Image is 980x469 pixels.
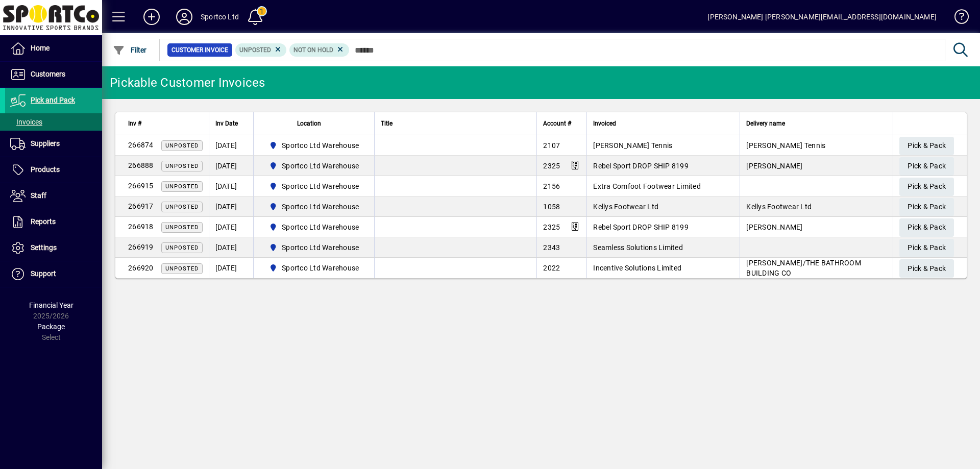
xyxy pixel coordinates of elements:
span: Pick & Pack [908,199,946,215]
button: Pick & Pack [899,198,954,216]
span: Pick & Pack [908,137,946,154]
span: Reports [31,217,56,226]
mat-chip: Hold Status: Not On Hold [289,43,349,57]
span: Pick & Pack [908,178,946,195]
span: Sportco Ltd Warehouse [265,221,363,233]
span: Sportco Ltd Warehouse [265,160,363,172]
td: [DATE] [209,176,253,196]
span: 266915 [128,182,154,190]
span: Sportco Ltd Warehouse [282,202,359,212]
div: Sportco Ltd [201,9,239,25]
a: Support [5,261,102,287]
span: Invoiced [593,118,616,129]
span: 2325 [543,223,560,231]
span: Suppliers [31,139,60,147]
span: 2107 [543,141,560,150]
span: Inv # [128,118,141,129]
td: [DATE] [209,196,253,217]
a: Knowledge Base [947,2,967,35]
span: Invoices [10,118,42,126]
span: Delivery name [746,118,785,129]
div: Delivery name [746,118,887,129]
button: Profile [168,8,201,26]
span: Customer Invoice [171,45,228,55]
span: Sportco Ltd Warehouse [265,139,363,152]
span: Unposted [165,224,199,231]
span: [PERSON_NAME] Tennis [593,141,672,150]
span: Sportco Ltd Warehouse [282,140,359,151]
span: [PERSON_NAME]/THE BATHROOM BUILDING CO [746,259,861,277]
span: 1058 [543,203,560,211]
span: 266917 [128,202,154,210]
span: Rebel Sport DROP SHIP 8199 [593,223,689,231]
span: Unposted [239,46,271,54]
a: Staff [5,183,102,209]
span: Pick & Pack [908,260,946,277]
a: Home [5,36,102,61]
span: 266874 [128,141,154,149]
span: Title [381,118,393,129]
span: Home [31,44,50,52]
button: Filter [110,41,150,59]
span: Extra Comfoot Footwear Limited [593,182,701,190]
button: Pick & Pack [899,259,954,278]
span: 266920 [128,264,154,272]
span: Unposted [165,244,199,251]
span: Products [31,165,60,174]
span: Unposted [165,183,199,190]
td: [DATE] [209,237,253,258]
span: 2156 [543,182,560,190]
span: Sportco Ltd Warehouse [265,262,363,274]
span: Pick & Pack [908,219,946,236]
span: 266888 [128,161,154,169]
div: [PERSON_NAME] [PERSON_NAME][EMAIL_ADDRESS][DOMAIN_NAME] [707,9,937,25]
span: Account # [543,118,571,129]
span: Pick & Pack [908,239,946,256]
td: [DATE] [209,156,253,176]
div: Inv Date [215,118,247,129]
span: 2022 [543,264,560,272]
span: Support [31,269,56,278]
span: Customers [31,70,65,78]
span: Unposted [165,163,199,169]
span: Sportco Ltd Warehouse [282,222,359,232]
span: Pick & Pack [908,158,946,175]
span: Package [37,323,65,331]
span: Rebel Sport DROP SHIP 8199 [593,162,689,170]
span: Filter [113,46,147,54]
button: Pick & Pack [899,137,954,155]
span: [PERSON_NAME] [746,162,802,170]
div: Account # [543,118,580,129]
span: Unposted [165,142,199,149]
td: [DATE] [209,135,253,156]
mat-chip: Customer Invoice Status: Unposted [235,43,287,57]
a: Settings [5,235,102,261]
div: Pickable Customer Invoices [110,75,265,91]
span: Staff [31,191,46,200]
td: [DATE] [209,258,253,278]
span: Sportco Ltd Warehouse [265,201,363,213]
a: Customers [5,62,102,87]
span: Not On Hold [293,46,333,54]
span: Pick and Pack [31,96,75,104]
span: Incentive Solutions Limited [593,264,681,272]
span: Sportco Ltd Warehouse [282,263,359,273]
span: 266918 [128,223,154,231]
span: Kellys Footwear Ltd [593,203,658,211]
button: Pick & Pack [899,239,954,257]
div: Invoiced [593,118,733,129]
span: Sportco Ltd Warehouse [265,180,363,192]
div: Inv # [128,118,203,129]
span: [PERSON_NAME] [746,223,802,231]
span: 2325 [543,162,560,170]
span: 266919 [128,243,154,251]
span: Financial Year [29,301,73,309]
span: Unposted [165,265,199,272]
span: Sportco Ltd Warehouse [282,242,359,253]
span: Sportco Ltd Warehouse [282,161,359,171]
span: Settings [31,243,57,252]
span: Unposted [165,204,199,210]
span: Inv Date [215,118,238,129]
a: Invoices [5,113,102,131]
span: Location [297,118,321,129]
